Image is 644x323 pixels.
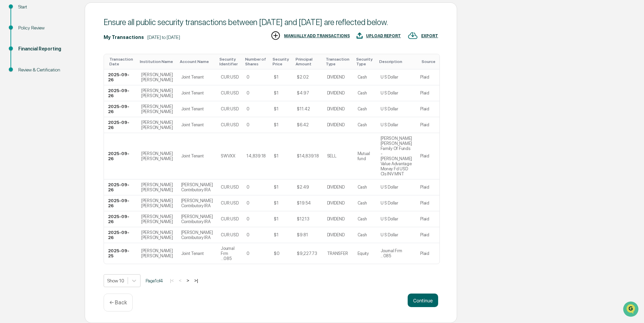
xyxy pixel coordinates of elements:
div: Cash [358,106,367,111]
div: Cash [358,216,367,221]
div: Cash [358,122,367,127]
td: Plaid [416,117,439,133]
div: 0 [246,200,250,206]
td: Plaid [416,69,439,85]
div: $2.49 [297,185,309,190]
div: $11.42 [297,106,310,111]
td: Joint Tenant [177,101,217,117]
div: Toggle SortBy [273,57,290,66]
div: U S Dollar [381,185,398,190]
td: [PERSON_NAME] Contributory IRA [177,211,217,227]
div: $12.13 [297,216,309,221]
div: DIVIDEND [327,90,345,95]
div: DIVIDEND [327,122,345,127]
div: DIVIDEND [327,185,345,190]
div: 0 [246,216,250,221]
div: DIVIDEND [327,200,345,206]
div: Toggle SortBy [356,57,374,66]
div: 0 [246,232,250,237]
p: How can we help? [7,14,123,25]
td: [PERSON_NAME] Contributory IRA [177,227,217,243]
div: Mutual fund [358,151,372,161]
span: Data Lookup [14,98,43,105]
div: SWVXX [221,153,235,158]
img: EXPORT [408,30,418,41]
span: Preclearance [14,85,44,92]
img: 1746055101610-c473b297-6a78-478c-a979-82029cc54cd1 [7,52,19,64]
div: Journal Frm ...085 [221,246,238,261]
div: 14,839.18 [246,153,266,158]
span: Pylon [67,115,82,120]
div: U S Dollar [381,232,398,237]
td: 2025-09-26 [104,117,137,133]
div: Toggle SortBy [422,59,437,64]
td: Joint Tenant [177,243,217,264]
div: Financial Reporting [18,45,74,52]
div: U S Dollar [381,74,398,80]
div: CUR:USD [221,90,238,95]
td: Plaid [416,101,439,117]
div: $1 [274,106,278,111]
td: 2025-09-26 [104,101,137,117]
div: 0 [246,90,250,95]
div: $1 [274,216,278,221]
div: $4.97 [297,90,309,95]
div: My Transactions [104,35,144,40]
div: CUR:USD [221,122,238,127]
div: $0 [274,251,279,256]
div: 🖐️ [7,86,12,91]
div: Policy Review [18,24,74,31]
img: UPLOAD REPORT [357,30,363,41]
div: $1 [274,74,278,80]
div: Toggle SortBy [109,57,134,66]
div: MANUALLY ADD TRANSACTIONS [284,34,350,38]
a: Powered byPylon [48,114,82,120]
div: [PERSON_NAME] [PERSON_NAME] Family Of Funds - [PERSON_NAME] Value Advantage Money Fd USD Cls INV MNT [381,136,412,176]
div: CUR:USD [221,74,238,80]
a: 🖐️Preclearance [4,83,46,95]
button: Start new chat [115,54,123,62]
div: CUR:USD [221,200,238,206]
button: >| [192,278,200,283]
div: $1 [274,232,278,237]
td: Joint Tenant [177,117,217,133]
td: 2025-09-26 [104,69,137,85]
div: [PERSON_NAME] [PERSON_NAME] [141,72,173,82]
div: Start new chat [23,52,111,59]
td: 2025-09-26 [104,133,137,179]
div: [PERSON_NAME] [PERSON_NAME] [141,198,173,208]
div: DIVIDEND [327,74,345,80]
div: [DATE] to [DATE] [147,35,180,40]
button: |< [168,278,176,283]
div: [PERSON_NAME] [PERSON_NAME] [141,214,173,224]
p: ← Back [109,299,127,306]
div: Review & Certification [18,66,74,73]
a: 🔎Data Lookup [4,95,45,108]
td: Joint Tenant [177,85,217,101]
div: UPLOAD REPORT [366,34,401,38]
div: [PERSON_NAME] [PERSON_NAME] [141,120,173,130]
td: Plaid [416,85,439,101]
div: 0 [246,74,250,80]
div: DIVIDEND [327,232,345,237]
div: $1 [274,200,278,206]
div: U S Dollar [381,106,398,111]
td: Joint Tenant [177,69,217,85]
td: Plaid [416,243,439,264]
img: MANUALLY ADD TRANSACTIONS [271,30,281,41]
button: Continue [408,294,438,307]
div: Toggle SortBy [140,59,174,64]
td: 2025-09-26 [104,227,137,243]
div: $1 [274,185,278,190]
button: < [177,278,184,283]
div: Cash [358,90,367,95]
div: 0 [246,106,250,111]
td: Plaid [416,211,439,227]
div: U S Dollar [381,216,398,221]
div: $9.81 [297,232,308,237]
iframe: Open customer support [622,301,641,319]
div: [PERSON_NAME] [PERSON_NAME] [141,248,173,258]
div: 🗄️ [49,86,55,91]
